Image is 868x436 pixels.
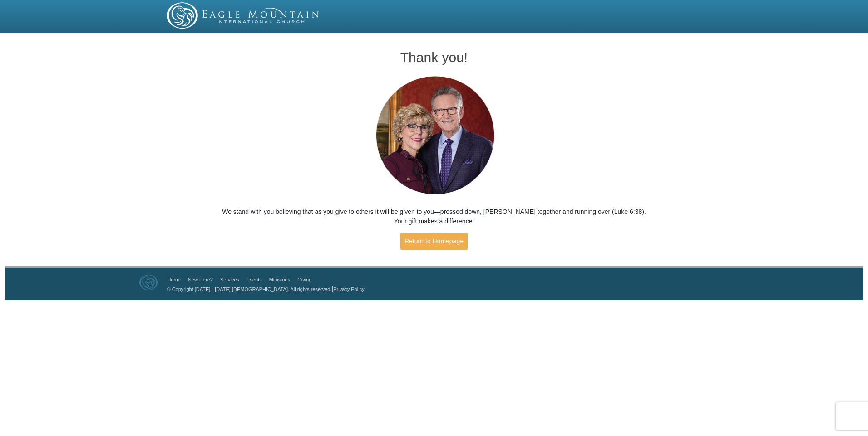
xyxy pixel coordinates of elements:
[367,73,501,198] img: Pastors George and Terri Pearsons
[222,50,646,65] h1: Thank you!
[164,284,365,294] p: |
[333,286,364,292] a: Privacy Policy
[188,277,213,282] a: New Here?
[247,277,262,282] a: Events
[168,277,181,282] a: Home
[269,277,290,282] a: Ministries
[400,233,468,250] a: Return to Homepage
[139,275,158,290] img: Eagle Mountain International Church
[167,286,332,292] a: © Copyright [DATE] - [DATE] [DEMOGRAPHIC_DATA]. All rights reserved.
[222,207,646,226] p: We stand with you believing that as you give to others it will be given to you—pressed down, [PER...
[220,277,239,282] a: Services
[167,2,320,29] img: EMIC
[297,277,311,282] a: Giving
